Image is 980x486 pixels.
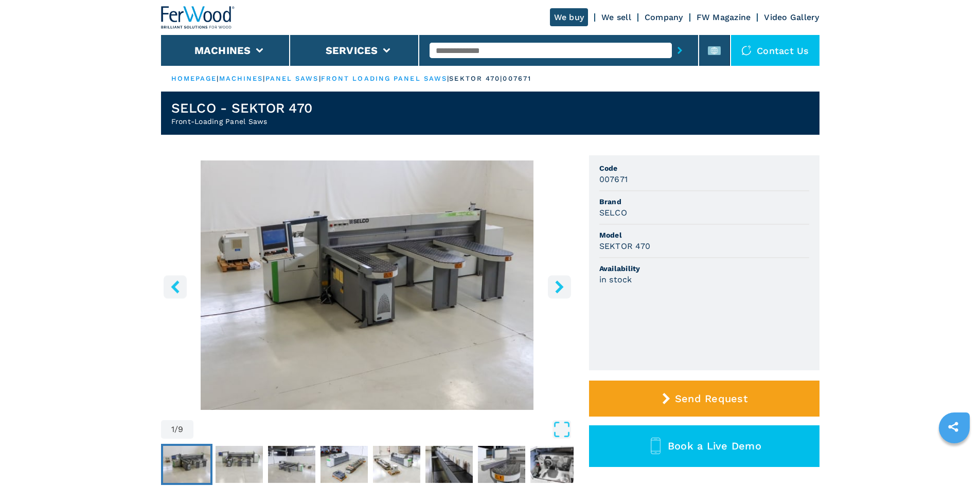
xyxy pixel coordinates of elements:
a: HOMEPAGE [171,75,217,82]
h3: in stock [599,274,632,285]
span: / [174,425,178,434]
button: Go to Slide 4 [318,444,370,485]
p: sektor 470 | [449,74,503,83]
a: We sell [601,12,631,22]
img: e81058d832db6626b0e686da90687f3b [373,446,420,483]
button: Go to Slide 7 [476,444,527,485]
button: right-button [548,275,571,298]
img: a3025011530c9f0117cf28cf8ad6f3b4 [425,446,473,483]
button: Machines [194,44,251,57]
img: Contact us [741,45,752,56]
span: | [217,75,219,82]
div: Go to Slide 1 [161,160,574,410]
a: We buy [550,8,589,26]
iframe: Chat [936,440,972,478]
a: sharethis [940,414,966,440]
span: | [263,75,265,82]
button: left-button [164,275,187,298]
span: | [319,75,321,82]
h2: Front-Loading Panel Saws [171,116,313,127]
span: Code [599,163,809,173]
nav: Thumbnail Navigation [161,444,574,485]
button: Book a Live Demo [589,425,819,467]
h3: SEKTOR 470 [599,240,651,252]
span: 1 [171,425,174,434]
span: Send Request [675,392,747,405]
p: 007671 [503,74,531,83]
button: Go to Slide 6 [423,444,475,485]
span: Book a Live Demo [668,440,761,452]
span: Brand [599,196,809,207]
span: 9 [178,425,183,434]
img: 6fac0a6d54d1365ad4a25855772e35f3 [478,446,525,483]
button: Send Request [589,381,819,417]
img: 902142273f5b38f8fefe4a7d01d8deca [216,446,263,483]
h3: SELCO [599,207,627,219]
div: Contact us [731,35,819,66]
span: Availability [599,263,809,274]
a: front loading panel saws [321,75,447,82]
img: fe267845da662c668b6bddf6f157b934 [320,446,368,483]
button: Open Fullscreen [196,420,571,439]
a: panel saws [265,75,319,82]
a: FW Magazine [697,12,751,22]
button: Go to Slide 3 [266,444,317,485]
img: 171618b2d17a48d137747da7d140d9e7 [268,446,315,483]
button: Go to Slide 1 [161,444,212,485]
span: Model [599,230,809,240]
img: 0cdf4754e39224a7b2bf8073377d7275 [530,446,578,483]
button: Services [326,44,378,57]
a: machines [219,75,263,82]
span: | [447,75,449,82]
a: Video Gallery [764,12,819,22]
button: submit-button [672,39,688,62]
h3: 007671 [599,173,628,185]
button: Go to Slide 2 [213,444,265,485]
button: Go to Slide 5 [371,444,422,485]
button: Go to Slide 8 [528,444,580,485]
img: Front-Loading Panel Saws SELCO SEKTOR 470 [161,160,574,410]
a: Company [645,12,683,22]
h1: SELCO - SEKTOR 470 [171,100,313,116]
img: 27a9ba744d57ec1de82ef383783a28e9 [163,446,210,483]
img: Ferwood [161,6,235,29]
